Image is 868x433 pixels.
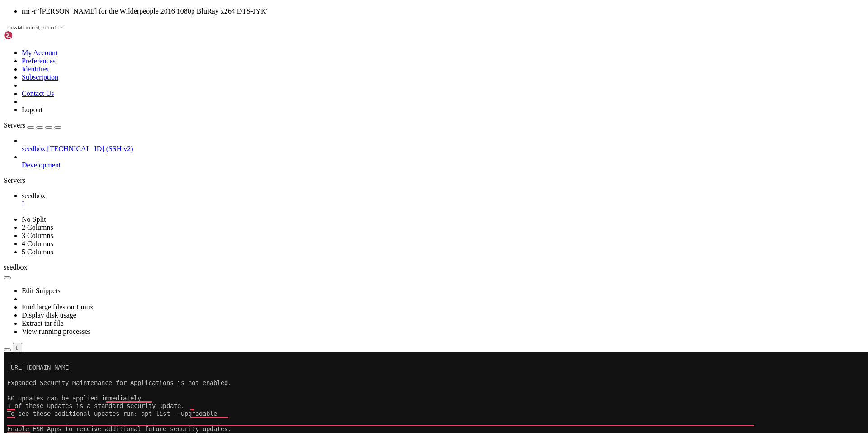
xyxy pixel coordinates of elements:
[13,343,22,352] button: 
[22,303,94,311] a: Find large files on Linux
[4,234,177,242] span: 'F1 The Movie 2025.1080p.WEB-DL.DDP5.1.H264-AOC'
[318,311,579,319] span: The.Hundred.Foot.Journey.2014.1080p.BluRay.REMUX.AVC.DTS-HD.MA.5.1-RARBG
[16,344,19,351] div: 
[22,215,46,223] a: No Split
[318,227,579,234] span: The.Hundred.Foot.Journey.2014.1080p.BluRay.REMUX.AVC.DTS-HD.MA.5.1-RARBG
[315,250,655,257] span: 'Y Tu Mama [PERSON_NAME] 2001 Criterion (1080p Bluray x265 HEVC 10bit AAC 5.1 Spanish Tigole)'
[22,145,864,153] a: seedbox [TECHNICAL_ID] (SSH v2)
[4,81,750,88] x-row: See [URL][DOMAIN_NAME] or run: sudo pro status
[22,224,53,231] a: 2 Columns
[22,137,864,153] li: seedbox [TECHNICAL_ID] (SSH v2)
[4,31,56,40] img: Shellngn
[7,265,130,272] span: South.Park.S27E04.1080p.x265-ELiTE
[4,227,307,234] span: 'City of Men (2007) + Extras (1080p BluRay x265 HEVC 10bit AAC 5.1 Portuguese r00t)'
[4,111,750,119] x-row: _____
[4,350,750,357] x-row: root@vmi2580274:~/media/downloads# ^C
[4,327,166,334] span: 'La Lengua de las Mariposas.1999.DVDRip.x264'
[4,42,750,50] x-row: 60 updates can be applied immediately.
[318,257,423,265] span: ive-heard-the-ammonite-murmur
[4,173,750,181] x-row: This server is hosted by Contabo. If you have any questions or need help,
[4,357,750,365] x-row: root@vmi2580274:~/media/downloads# rm -r 'Y Tu Mama [PERSON_NAME] 2001 Criterion (1080p Bluray x2...
[315,234,347,242] span: 'Top Boy'
[4,127,750,134] x-row: | | / _ \| \| |_ _/ \ | _ )/ _ \
[4,121,25,129] span: Servers
[4,134,750,142] x-row: | |__| (_) | .` | | |/ _ \| _ \ (_) |
[7,334,130,342] span: South.Park.S27E03.1080p.x265-ELiTE
[22,106,42,114] a: Logout
[315,334,655,342] span: 'Y Tu Mama [PERSON_NAME] 2001 Criterion (1080p Bluray x265 HEVC 10bit AAC 5.1 Spanish Tigole)'
[22,65,49,73] a: Identities
[4,365,750,373] x-row: root@vmi2580274:~/media/downloads# rm -r
[4,196,750,204] x-row: Last login: [DATE] from [TECHNICAL_ID]
[22,232,53,239] a: 3 Columns
[22,90,54,97] a: Contact Us
[22,145,45,152] span: seedbox
[4,281,750,288] x-row: rm: cannot remove '[PERSON_NAME] for the Wilderpeople 2016 1080p BluRay x264 DTS-JYK': Is a direc...
[22,192,45,200] span: seedbox
[4,50,750,57] x-row: 1 of these updates is a standard security update.
[4,211,750,219] x-row: root@vmi2580274:~/media/downloads# ls
[4,273,750,281] x-row: root@vmi2580274:~/media/downloads# rm '[PERSON_NAME] for the Wilderpeople 2016 1080p BluRay x264 ...
[351,242,611,249] span: Top.Boy.2019.SEASON.03.S03.COMPLETE.1080p.10bit.WEBRip.6CH.x265.HEVC-PSA
[4,288,750,296] x-row: root@vmi2580274:~/media/downloads# rm -r '[PERSON_NAME] for the Wilderpeople 2016 1080p BluRay x2...
[22,311,76,319] a: Display disk usage
[22,7,864,15] li: rm -r '[PERSON_NAME] for the Wilderpeople 2016 1080p BluRay x264 DTS-JYK'
[22,319,63,327] a: Extract tar file
[318,327,579,334] span: Top.Boy.2019.SEASON.03.S03.COMPLETE.1080p.10bit.WEBRip.6CH.x265.HEVC-PSA
[47,145,133,152] span: [TECHNICAL_ID] (SSH v2)
[22,248,53,256] a: 5 Columns
[160,365,164,373] div: (41, 47)
[4,157,750,165] x-row: Welcome!
[4,263,27,271] span: seedbox
[7,342,130,349] span: South.Park.S27E04.1080p.x265-ELiTE
[22,73,58,81] a: Subscription
[4,319,177,326] span: 'F1 The Movie 2025.1080p.WEB-DL.DDP5.1.H264-AOC'
[7,257,130,265] span: South.Park.S27E03.1080p.x265-ELiTE
[4,304,192,311] span: 'Before.Sunrise.1995.1080p.BluRay.x264-DEPTH[rarbg]'
[315,319,347,326] span: 'Top Boy'
[4,104,750,111] x-row: *** System restart required ***
[318,219,441,226] span: South.Park.S27E05.1080p.x265-ELiTE
[4,242,246,249] span: '[PERSON_NAME] for the Wilderpeople 2016 1080p BluRay x264 DTS-JYK'
[4,121,61,129] a: Servers
[4,204,750,211] x-row: root@vmi2580274:~# cd media/downloads
[4,250,166,257] span: 'La Lengua de las Mariposas.1999.DVDRip.x264'
[4,119,750,127] x-row: / ___/___ _ _ _____ _ ___ ___
[4,176,864,185] div: Servers
[22,240,53,247] a: 4 Columns
[318,342,423,349] span: ive-heard-the-ammonite-murmur
[22,200,864,208] a: 
[4,311,307,319] span: 'City of Men (2007) + Extras (1080p BluRay x265 HEVC 10bit AAC 5.1 Portuguese r00t)'
[22,161,61,169] span: Development
[4,11,750,19] x-row: [URL][DOMAIN_NAME]
[318,304,441,311] span: South.Park.S27E05.1080p.x265-ELiTE
[4,142,750,150] x-row: \____\___/|_|\_| |_/_/ \_|___/\___/
[7,25,63,30] span: Press tab to insert, esc to close.
[4,27,750,34] x-row: Expanded Security Maintenance for Applications is not enabled.
[4,219,192,226] span: 'Before.Sunrise.1995.1080p.BluRay.x264-DEPTH[rarbg]'
[4,57,750,65] x-row: To see these additional updates run: apt list --upgradable
[22,161,864,169] a: Development
[4,73,750,81] x-row: Enable ESM Apps to receive additional future security updates.
[4,181,750,188] x-row: please don't hesitate to contact us at [EMAIL_ADDRESS][DOMAIN_NAME].
[22,49,58,57] a: My Account
[22,328,91,335] a: View running processes
[22,153,864,169] li: Development
[4,296,750,304] x-row: root@vmi2580274:~/media/downloads# ls
[22,287,61,295] a: Edit Snippets
[22,57,56,65] a: Preferences
[22,192,864,208] a: seedbox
